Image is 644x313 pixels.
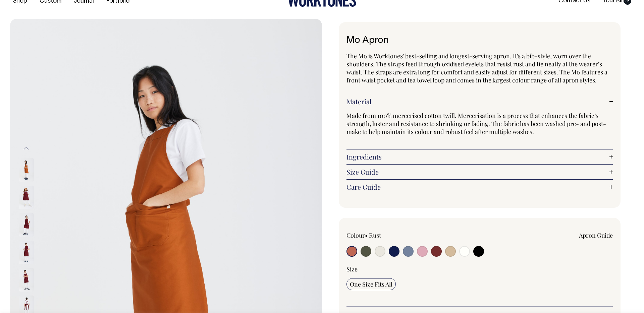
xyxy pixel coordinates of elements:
input: One Size Fits All [346,278,396,290]
span: The Mo is Worktones' best-selling and longest-serving apron. It's a bib-style, worn over the shou... [346,52,607,84]
span: • [365,231,368,239]
img: burgundy [19,241,34,264]
a: Ingredients [346,153,613,161]
span: One Size Fits All [350,280,392,288]
a: Apron Guide [579,231,613,239]
img: burgundy [19,268,34,292]
div: Colour [346,231,453,239]
a: Material [346,98,613,106]
h1: Mo Apron [346,36,613,46]
span: Made from 100% mercerised cotton twill. Mercerisation is a process that enhances the fabric’s str... [346,112,606,136]
img: burgundy [19,213,34,237]
a: Size Guide [346,168,613,176]
a: Care Guide [346,183,613,191]
img: burgundy [19,186,34,209]
div: Size [346,265,613,273]
button: Previous [21,141,31,156]
label: Rust [369,231,381,239]
img: rust [19,158,34,182]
